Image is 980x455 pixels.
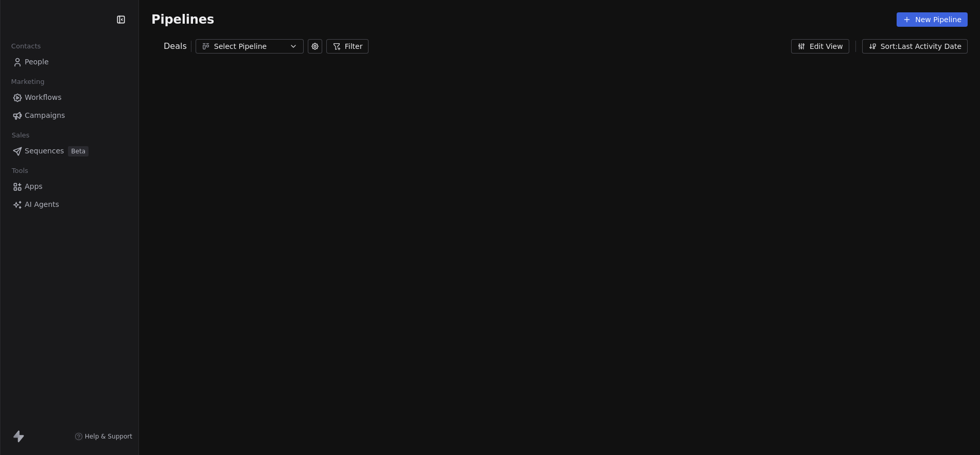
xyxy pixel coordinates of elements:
[8,143,130,160] a: SequencesBeta
[7,163,32,179] span: Tools
[25,146,64,156] span: Sequences
[326,39,369,54] button: Filter
[85,432,132,441] span: Help & Support
[164,40,187,52] span: Deals
[214,41,285,52] div: Select Pipeline
[75,432,132,441] a: Help & Support
[7,128,34,143] span: Sales
[791,39,849,54] button: Edit View
[7,39,45,54] span: Contacts
[25,57,49,67] span: People
[25,181,43,192] span: Apps
[897,12,968,27] button: New Pipeline
[862,39,968,54] button: Sort: Last Activity Date
[68,146,89,156] span: Beta
[8,178,130,195] a: Apps
[151,12,214,27] span: Pipelines
[25,199,59,210] span: AI Agents
[8,89,130,106] a: Workflows
[25,110,65,121] span: Campaigns
[25,92,62,103] span: Workflows
[8,196,130,213] a: AI Agents
[8,107,130,124] a: Campaigns
[7,74,49,90] span: Marketing
[8,54,130,71] a: People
